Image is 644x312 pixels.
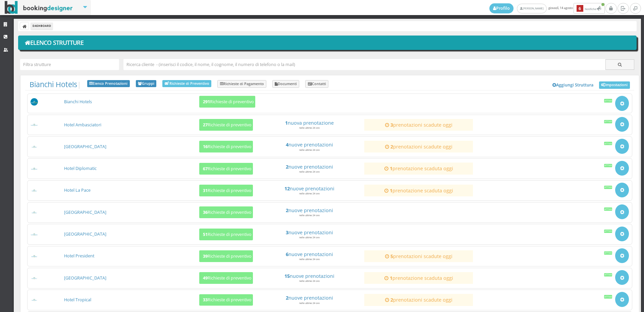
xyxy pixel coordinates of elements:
strong: 5 [390,253,393,259]
h5: Richieste di preventivo [201,232,252,237]
a: [GEOGRAPHIC_DATA] [64,209,106,215]
strong: 3 [286,229,288,236]
b: 16 [203,144,208,149]
a: Hotel Ambasciatori [64,122,101,128]
small: nelle ultime 24 ore [299,258,320,261]
div: Attiva [604,207,612,211]
button: 33Richieste di preventivo [199,294,253,306]
div: Attiva [604,295,612,298]
a: Richieste di Preventivo [162,80,211,87]
small: nelle ultime 24 ore [299,302,320,305]
b: 39 [203,253,208,259]
img: 56a3b5230dfa11eeb8a602419b1953d8_max100.png [31,98,38,106]
span: giovedì, 14 agosto [489,3,605,14]
small: nelle ultime 24 ore [299,148,320,151]
h4: nuove prenotazioni [258,230,361,235]
strong: 2 [390,297,393,303]
strong: 1 [390,275,392,281]
a: [GEOGRAPHIC_DATA] [64,231,106,237]
small: nelle ultime 24 ore [299,126,320,129]
a: [PERSON_NAME] [517,4,547,13]
span: | [30,80,81,89]
h4: nuove prenotazioni [258,164,361,170]
a: Hotel President [64,253,94,259]
b: 67 [203,166,208,172]
strong: 1 [390,187,392,194]
h4: nuova prenotazione [258,120,361,126]
h5: Richieste di preventivo [201,188,252,193]
a: 1nuova prenotazione [258,120,361,126]
strong: 3 [390,122,393,128]
strong: 4 [286,141,288,148]
button: 291Richieste di preventivo [199,96,255,108]
a: [GEOGRAPHIC_DATA] [64,144,106,149]
a: Hotel Diplomatic [64,166,97,171]
img: d1a594307d3611ed9c9d0608f5526cb6_max100.png [31,233,38,236]
h4: prenotazione scaduta oggi [367,188,470,193]
div: Attiva [604,120,612,123]
a: 5prenotazioni scadute oggi [367,253,470,259]
strong: 2 [286,164,288,170]
a: [GEOGRAPHIC_DATA] [64,275,106,281]
a: 3nuove prenotazioni [258,230,361,235]
div: Attiva [604,230,612,233]
a: Bianchi Hotels [30,79,77,89]
a: 15nuove prenotazioni [258,273,361,279]
a: Hotel La Pace [64,187,91,193]
img: c99f326e7d3611ed9c9d0608f5526cb6_max100.png [31,211,38,214]
b: 27 [203,122,208,128]
b: 291 [203,99,210,105]
img: ea773b7e7d3611ed9c9d0608f5526cb6_max100.png [31,277,38,280]
a: 3prenotazioni scadute oggi [367,122,470,128]
a: Gruppi [136,80,157,87]
small: nelle ultime 24 ore [299,279,320,283]
strong: 1 [390,165,392,172]
a: 2nuove prenotazioni [258,207,361,213]
h1: Elenco Strutture [23,37,632,49]
b: 49 [203,275,208,281]
h5: Richieste di preventivo [201,99,254,104]
img: b34dc2487d3611ed9c9d0608f5526cb6_max100.png [31,145,38,148]
button: 31Richieste di preventivo [199,185,253,196]
button: 6Notifiche [574,3,605,14]
b: 36 [203,209,208,215]
a: Aggiungi Struttura [549,80,597,90]
h4: nuove prenotazioni [258,207,361,213]
strong: 2 [286,295,288,301]
h5: Richieste di preventivo [201,297,252,302]
a: Documenti [272,80,300,88]
div: Attiva [604,273,612,276]
a: 2nuove prenotazioni [258,295,361,301]
b: 51 [203,232,208,237]
h4: prenotazioni scadute oggi [367,297,470,303]
h5: Richieste di preventivo [201,122,252,127]
li: Dashboard [31,22,53,30]
a: Impostazioni [599,81,630,89]
img: a22403af7d3611ed9c9d0608f5526cb6_max100.png [31,123,38,126]
h4: nuove prenotazioni [258,142,361,147]
h4: nuove prenotazioni [258,186,361,191]
img: baa77dbb7d3611ed9c9d0608f5526cb6_max100.png [31,167,38,170]
b: 31 [203,188,208,193]
button: 27Richieste di preventivo [199,119,253,131]
a: 4nuove prenotazioni [258,142,361,147]
b: 33 [203,297,208,303]
h5: Richieste di preventivo [201,254,252,259]
a: Elenco Prenotazioni [87,80,130,87]
div: Attiva [604,99,612,102]
h5: Richieste di preventivo [201,210,252,215]
h4: prenotazioni scadute oggi [367,253,470,259]
div: Attiva [604,251,612,255]
a: Hotel Tropical [64,297,91,303]
a: 2prenotazioni scadute oggi [367,144,470,149]
div: Attiva [604,186,612,189]
small: nelle ultime 24 ore [299,192,320,195]
h4: prenotazioni scadute oggi [367,122,470,128]
h4: nuove prenotazioni [258,295,361,301]
a: 12nuove prenotazioni [258,186,361,191]
a: 1prenotazione scaduta oggi [367,275,470,281]
strong: 15 [284,273,290,279]
a: 6nuove prenotazioni [258,251,361,257]
div: Attiva [604,142,612,145]
img: da2a24d07d3611ed9c9d0608f5526cb6_max100.png [31,255,38,258]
